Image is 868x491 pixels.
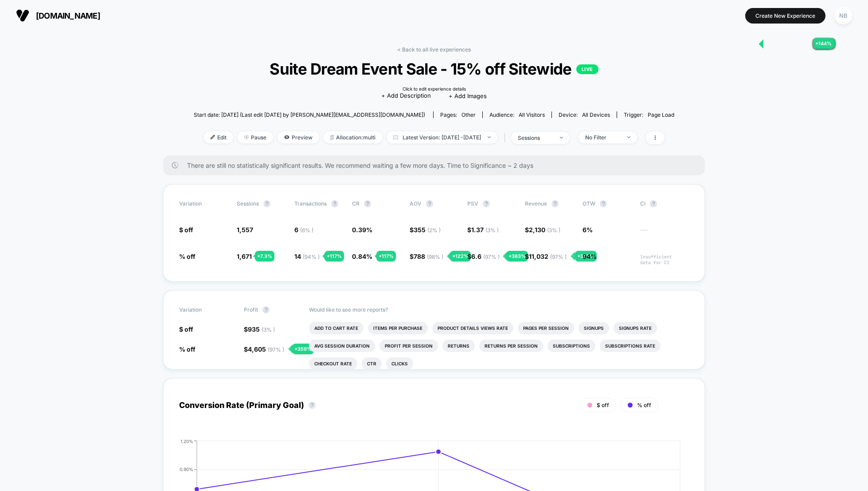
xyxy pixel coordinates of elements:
p: LIVE [576,64,598,74]
button: NB [832,7,855,25]
span: $ [244,325,275,333]
span: PSV [467,200,478,207]
span: 2,130 [529,226,560,234]
span: 4,605 [248,345,284,353]
span: $ [410,226,441,234]
span: 0.84 % [352,253,372,260]
span: $ off [597,402,609,408]
div: + 359 % [292,344,314,354]
li: Ctr [362,357,382,370]
button: ? [650,200,657,207]
span: There are still no statistically significant results. We recommend waiting a few more days . Time... [187,162,687,169]
div: Pages: [440,111,476,118]
span: Variation [179,200,228,207]
span: ( 97 % ) [268,346,284,353]
li: Signups [579,322,609,334]
li: Add To Cart Rate [309,322,364,334]
button: Create New Experience [745,8,825,24]
button: ? [600,200,607,207]
span: $ [525,253,567,260]
span: $ [525,226,560,234]
span: Suite Dream Event Sale - 15% off Sitewide [218,59,650,78]
span: all devices [582,111,610,118]
li: Avg Session Duration [309,340,375,352]
div: Audience: [489,111,545,118]
span: % off [179,253,195,260]
span: 14 [294,253,320,260]
button: ? [263,200,270,207]
span: 11,032 [529,253,567,260]
img: end [244,135,249,139]
button: ? [426,200,433,207]
a: < Back to all live experiences [397,46,471,53]
span: $ off [179,325,193,333]
span: Profit [244,306,258,313]
span: ( 97 % ) [550,253,567,260]
div: Trigger: [624,111,674,118]
span: OTW [583,200,631,207]
li: Returns Per Session [479,340,543,352]
div: + 383 % [575,251,597,261]
span: 1,671 [237,253,252,260]
li: Signups Rate [614,322,657,334]
div: NB [835,7,852,24]
span: ( 98 % ) [427,253,443,260]
li: Subscriptions [547,340,595,352]
span: ( 97 % ) [483,253,500,260]
li: Product Details Views Rate [432,322,513,334]
span: 6.6 [471,253,500,260]
img: end [488,136,491,138]
img: calendar [393,135,398,139]
span: --- [640,227,689,234]
div: Click to edit experience details [403,86,466,91]
div: + 117 % [325,251,344,261]
p: Would like to see more reports? [309,306,689,313]
span: % off [637,402,651,408]
div: No Filter [585,134,621,141]
span: 1.37 [471,226,499,234]
div: + 144 % [813,38,834,49]
span: ( 3 % ) [485,227,499,234]
span: $ off [179,226,193,234]
span: Device: [551,111,617,118]
span: $ [410,253,443,260]
span: 6 [294,226,313,234]
div: + 117 % [376,251,396,261]
span: Page Load [648,111,674,118]
li: Pages Per Session [518,322,574,334]
li: Clicks [386,357,413,370]
div: + 122 % [450,251,471,261]
img: edit [211,135,215,139]
span: other [461,111,476,118]
span: All Visitors [519,111,545,118]
tspan: 1.20% [180,438,193,443]
span: ( 94 % ) [303,253,320,260]
span: + Add Description [381,91,431,100]
li: Profit Per Session [379,340,438,352]
span: 94% [583,253,597,260]
img: end [560,137,563,139]
span: Pause [238,131,273,143]
span: Transactions [294,200,327,207]
img: Visually logo [16,9,29,22]
span: Edit [204,131,233,143]
span: $ [467,226,499,234]
span: ( 3 % ) [547,227,560,234]
span: ( 2 % ) [427,227,441,234]
div: sessions [518,135,553,141]
li: Items Per Purchase [368,322,428,334]
li: Subscriptions Rate [600,340,661,352]
span: AOV [410,200,422,207]
span: CR [352,200,360,207]
span: 788 [414,253,443,260]
span: | [502,131,511,144]
span: Allocation: multi [324,131,382,143]
tspan: 0.90% [180,467,193,472]
span: 6% [583,226,593,234]
span: Start date: [DATE] (Last edit [DATE] by [PERSON_NAME][EMAIL_ADDRESS][DOMAIN_NAME]) [194,111,425,118]
button: ? [364,200,371,207]
span: Preview [278,131,319,143]
span: Sessions [237,200,259,207]
span: $ [244,345,284,353]
img: end [627,136,630,138]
